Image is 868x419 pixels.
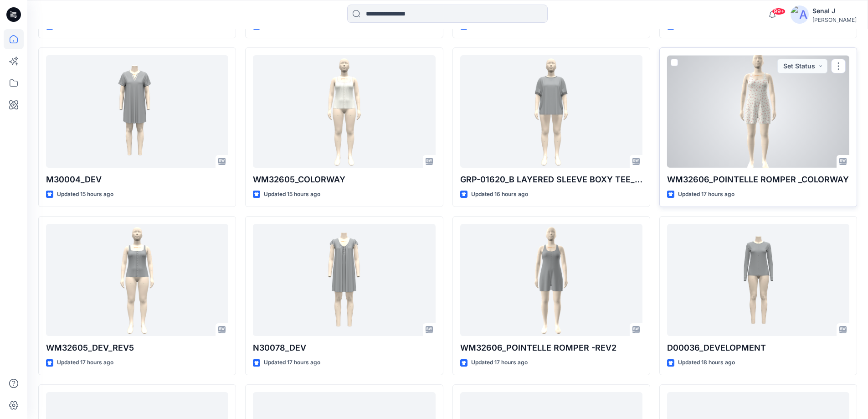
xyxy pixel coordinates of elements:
a: WM32605_COLORWAY [253,55,435,168]
a: N30078_DEV [253,224,435,336]
p: Updated 17 hours ago [57,358,113,367]
a: GRP-01620_B LAYERED SLEEVE BOXY TEE_DEV [460,55,642,168]
p: Updated 17 hours ago [471,358,528,367]
p: GRP-01620_B LAYERED SLEEVE BOXY TEE_DEV [460,173,642,186]
div: Senal J [812,5,857,16]
p: Updated 15 hours ago [57,190,113,199]
a: WM32606_POINTELLE ROMPER _COLORWAY [667,55,849,168]
p: WM32605_DEV_REV5 [46,341,228,354]
span: 99+ [772,8,786,15]
div: [PERSON_NAME] [812,16,857,23]
a: D00036_DEVELOPMENT [667,224,849,336]
a: WM32606_POINTELLE ROMPER -REV2 [460,224,642,336]
img: avatar [791,5,809,24]
p: Updated 18 hours ago [678,358,735,367]
a: M30004_DEV [46,55,228,168]
p: Updated 15 hours ago [264,190,320,199]
p: Updated 16 hours ago [471,190,528,199]
a: WM32605_DEV_REV5 [46,224,228,336]
p: M30004_DEV [46,173,228,186]
p: WM32606_POINTELLE ROMPER _COLORWAY [667,173,849,186]
p: Updated 17 hours ago [678,190,734,199]
p: D00036_DEVELOPMENT [667,341,849,354]
p: WM32606_POINTELLE ROMPER -REV2 [460,341,642,354]
p: WM32605_COLORWAY [253,173,435,186]
p: N30078_DEV [253,341,435,354]
p: Updated 17 hours ago [264,358,320,367]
